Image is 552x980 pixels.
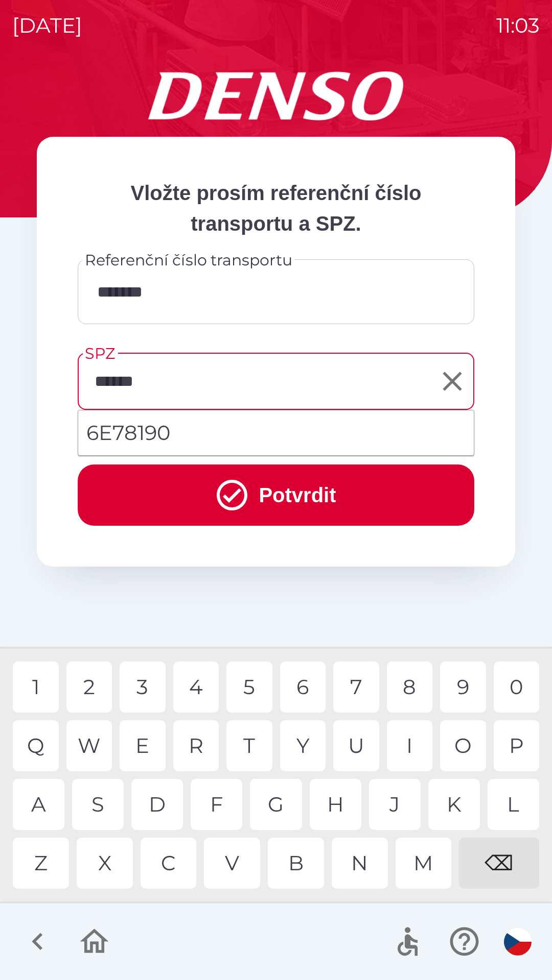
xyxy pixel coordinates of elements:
p: 11:03 [496,10,540,41]
label: SPZ [85,342,115,364]
p: Vložte prosím referenční číslo transportu a SPZ. [78,178,474,239]
p: [DATE] [12,10,82,41]
img: cs flag [504,928,532,955]
label: Referenční číslo transportu [85,249,292,271]
li: 6E78190 [78,414,474,451]
button: Potvrdit [78,464,474,526]
button: Clear [434,363,471,400]
img: Logo [37,71,515,120]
